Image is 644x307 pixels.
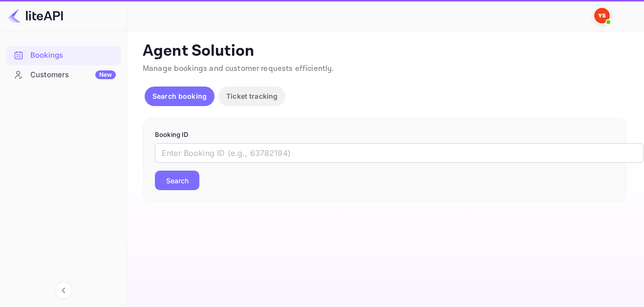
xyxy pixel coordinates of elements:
[95,70,116,79] div: New
[6,66,121,85] div: CustomersNew
[226,91,278,101] p: Ticket tracking
[6,46,121,65] div: Bookings
[6,46,121,64] a: Bookings
[6,66,121,84] a: CustomersNew
[594,8,610,23] img: Yandex Support
[143,42,626,61] p: Agent Solution
[143,64,334,74] span: Manage bookings and customer requests efficiently.
[8,8,63,23] img: LiteAPI logo
[155,171,199,190] button: Search
[155,130,614,140] p: Booking ID
[152,91,207,101] p: Search booking
[55,282,72,299] button: Collapse navigation
[30,69,116,81] div: Customers
[30,50,116,61] div: Bookings
[155,143,644,163] input: Enter Booking ID (e.g., 63782194)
